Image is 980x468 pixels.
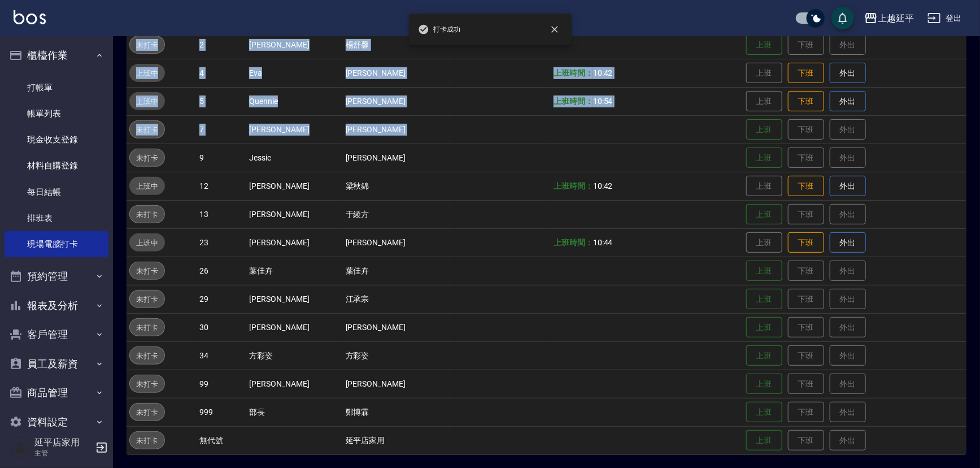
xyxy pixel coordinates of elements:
td: 12 [197,172,246,200]
td: [PERSON_NAME] [343,313,455,341]
button: 外出 [830,63,866,84]
h5: 延平店家用 [34,437,92,448]
span: 未打卡 [130,350,164,362]
td: 34 [197,341,246,370]
a: 帳單列表 [5,101,108,127]
span: 未打卡 [130,322,164,333]
b: 上班時間： [554,181,593,190]
td: 2 [197,31,246,59]
td: [PERSON_NAME] [343,144,455,172]
button: 上班 [746,261,782,281]
span: 未打卡 [130,152,164,164]
td: 4 [197,59,246,87]
button: 上班 [746,374,782,395]
span: 上班中 [129,67,165,79]
button: 商品管理 [5,378,108,408]
button: 上班 [746,119,782,140]
button: 外出 [830,232,866,253]
b: 上班時間： [554,68,593,77]
td: [PERSON_NAME] [246,200,342,228]
td: 23 [197,228,246,257]
td: [PERSON_NAME] [343,87,455,115]
img: Logo [14,10,46,24]
td: [PERSON_NAME] [343,228,455,257]
button: 櫃檯作業 [5,41,108,70]
span: 未打卡 [130,124,164,136]
span: 未打卡 [130,435,164,447]
button: 上班 [746,345,782,366]
img: Person [9,436,32,459]
td: 7 [197,115,246,144]
td: 部長 [246,398,342,426]
button: 登出 [923,8,966,29]
button: 上班 [746,289,782,310]
td: 9 [197,144,246,172]
td: 30 [197,313,246,341]
td: 于綾方 [343,200,455,228]
td: [PERSON_NAME] [246,172,342,200]
a: 現金收支登錄 [5,127,108,153]
a: 每日結帳 [5,179,108,205]
td: [PERSON_NAME] [246,115,342,144]
b: 上班時間： [554,238,593,247]
td: [PERSON_NAME] [343,115,455,144]
td: 延平店家用 [343,426,455,454]
span: 上班中 [129,96,165,107]
button: 上班 [746,317,782,338]
span: 未打卡 [130,293,164,305]
span: 打卡成功 [418,24,461,35]
button: 客戶管理 [5,320,108,349]
button: save [831,7,854,29]
button: 上班 [746,34,782,55]
span: 10:42 [593,181,613,190]
td: Quennie [246,87,342,115]
span: 上班中 [129,180,165,192]
a: 打帳單 [5,75,108,101]
a: 排班表 [5,205,108,231]
td: 無代號 [197,426,246,454]
button: close [542,17,567,42]
td: 方彩姿 [343,341,455,370]
td: [PERSON_NAME] [246,31,342,59]
button: 上班 [746,430,782,451]
button: 員工及薪資 [5,349,108,379]
button: 下班 [788,63,824,84]
button: 上班 [746,204,782,225]
td: Jessic [246,144,342,172]
span: 未打卡 [130,209,164,220]
a: 材料自購登錄 [5,153,108,179]
p: 主管 [34,448,92,458]
button: 外出 [830,91,866,112]
button: 上班 [746,402,782,423]
a: 現場電腦打卡 [5,231,108,257]
span: 未打卡 [130,39,164,51]
b: 上班時間： [554,97,593,106]
td: [PERSON_NAME] [246,228,342,257]
span: 10:44 [593,238,613,247]
td: 29 [197,285,246,313]
button: 預約管理 [5,262,108,291]
span: 10:42 [593,68,613,77]
div: 上越延平 [878,11,914,25]
button: 上班 [746,148,782,168]
span: 上班中 [129,237,165,249]
td: 26 [197,257,246,285]
td: [PERSON_NAME] [343,370,455,398]
td: 13 [197,200,246,228]
td: 葉佳卉 [343,257,455,285]
button: 下班 [788,232,824,253]
td: 鄭博霖 [343,398,455,426]
td: 方彩姿 [246,341,342,370]
span: 未打卡 [130,378,164,390]
td: 99 [197,370,246,398]
td: [PERSON_NAME] [246,370,342,398]
button: 資料設定 [5,408,108,437]
td: 楊舒馨 [343,31,455,59]
td: [PERSON_NAME] [343,59,455,87]
span: 10:54 [593,97,613,106]
td: [PERSON_NAME] [246,285,342,313]
button: 外出 [830,176,866,197]
button: 下班 [788,176,824,197]
td: 江承宗 [343,285,455,313]
span: 未打卡 [130,265,164,277]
